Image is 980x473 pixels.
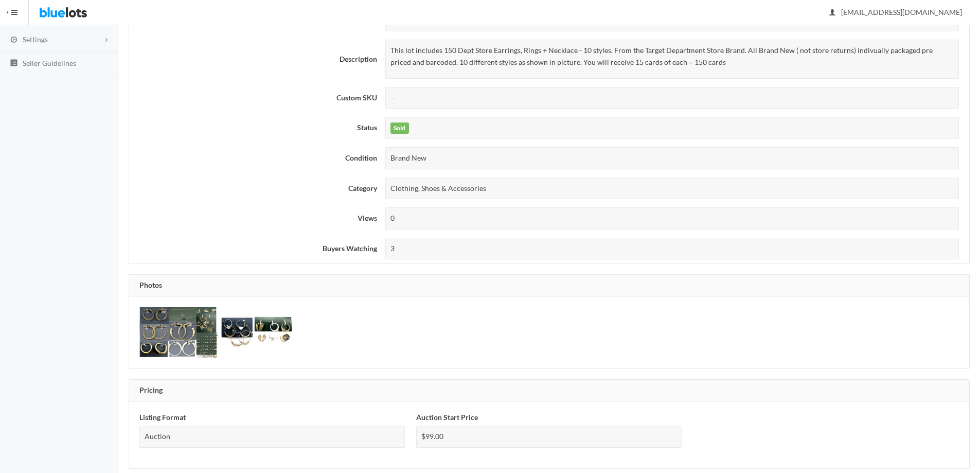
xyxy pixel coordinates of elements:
[416,426,682,448] div: $99.00
[129,143,381,173] th: Condition
[129,36,381,83] th: Description
[9,59,19,68] ion-icon: list box
[385,178,959,200] div: Clothing, Shoes & Accessories
[23,35,48,44] span: Settings
[9,36,19,45] ion-icon: cog
[385,87,959,109] div: --
[218,307,295,358] img: a3a05473-f418-408b-86ec-481b129b531a-1754511001.png
[129,380,969,401] div: Pricing
[129,203,381,234] th: Views
[827,8,838,18] ion-icon: person
[830,8,962,16] span: [EMAIL_ADDRESS][DOMAIN_NAME]
[390,45,954,68] p: This lot includes 150 Dept Store Earrings, Rings + Necklace - 10 styles. From the Target Departme...
[139,412,186,424] label: Listing Format
[385,238,959,260] div: 3
[385,207,959,230] div: 0
[416,412,478,424] label: Auction Start Price
[129,83,381,113] th: Custom SKU
[139,426,405,448] div: Auction
[385,147,959,169] div: Brand New
[129,173,381,204] th: Category
[139,307,217,358] img: 9253aab3-86bf-48d0-9e78-154d3f458886-1754511001.png
[129,275,969,296] div: Photos
[390,122,409,134] label: Sold
[23,59,76,67] span: Seller Guidelines
[129,113,381,143] th: Status
[129,234,381,264] th: Buyers Watching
